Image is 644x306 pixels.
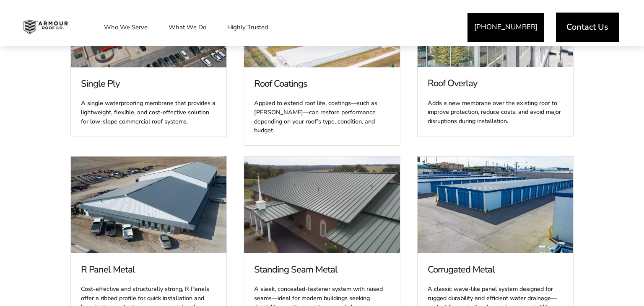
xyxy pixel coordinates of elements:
div: Adds a new membrane over the existing roof to improve protection, reduce costs, and avoid major d... [428,94,563,126]
span: Standing Seam Metal [254,263,390,276]
span: Roof Overlay [428,77,563,90]
span: Single Ply [81,77,216,90]
div: Applied to extend roof life, coatings—such as [PERSON_NAME]—can restore performance depending on ... [254,94,390,135]
span: Corrugated Metal [428,263,563,276]
a: What We Do [160,17,215,38]
div: A single waterproofing membrane that provides a lightweight, flexible, and cost-effective solutio... [81,94,216,126]
a: Who We Serve [96,17,156,38]
span: Roof Coatings [254,77,390,90]
span: R Panel Metal [81,263,216,276]
img: Industrial and Commercial Roofing Company | Armour Roof Co. [17,17,75,38]
a: Highly Trusted [219,17,277,38]
a: Contact Us [556,13,619,42]
span: Contact Us [566,23,608,31]
a: [PHONE_NUMBER] [467,13,544,42]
